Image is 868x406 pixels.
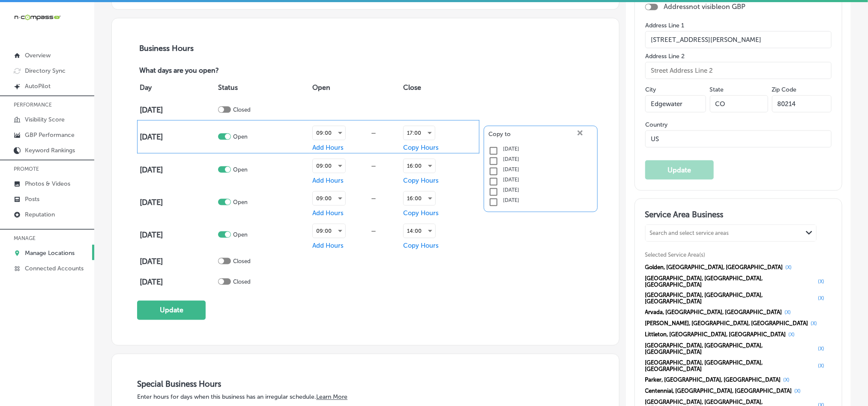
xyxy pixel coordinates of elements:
[140,198,216,207] h4: [DATE]
[25,131,75,139] p: GBP Performance
[346,130,401,136] div: —
[233,107,251,113] p: Closed
[645,377,781,383] span: Parker, [GEOGRAPHIC_DATA], [GEOGRAPHIC_DATA]
[313,126,345,140] div: 09:00
[503,146,519,156] p: [DATE]
[645,264,783,270] span: Golden, [GEOGRAPHIC_DATA], [GEOGRAPHIC_DATA]
[310,76,401,100] th: Open
[233,231,248,238] p: Open
[137,67,280,76] p: What days are you open?
[645,31,832,48] input: Street Address Line 1
[316,394,347,401] a: Learn More
[503,177,519,187] p: [DATE]
[403,242,439,249] span: Copy Hours
[781,377,793,384] button: (X)
[312,242,344,249] span: Add Hours
[233,199,248,205] p: Open
[645,53,832,60] label: Address Line 2
[783,264,795,271] button: (X)
[650,230,729,236] div: Search and select service areas
[137,379,593,389] h3: Special Business Hours
[233,166,248,173] p: Open
[403,144,439,151] span: Copy Hours
[25,265,84,272] p: Connected Accounts
[140,132,216,142] h4: [DATE]
[233,279,251,285] p: Closed
[645,252,706,258] span: Selected Service Area(s)
[772,95,832,113] input: Zip Code
[312,177,344,184] span: Add Hours
[645,160,714,180] button: Update
[346,228,401,234] div: —
[645,388,792,394] span: Centennial, [GEOGRAPHIC_DATA], [GEOGRAPHIC_DATA]
[503,197,519,207] p: [DATE]
[403,177,439,184] span: Copy Hours
[313,159,345,173] div: 09:00
[14,13,61,21] img: 660ab0bf-5cc7-4cb8-ba1c-48b5ae0f18e60NCTV_CLogo_TV_Black_-500x88.png
[25,52,51,59] p: Overview
[137,394,593,401] p: Enter hours for days when this business has an irregular schedule.
[404,192,435,205] div: 16:00
[645,275,816,288] span: [GEOGRAPHIC_DATA], [GEOGRAPHIC_DATA], [GEOGRAPHIC_DATA]
[216,76,310,100] th: Status
[710,86,724,93] label: State
[503,156,519,166] p: [DATE]
[404,224,435,238] div: 14:00
[645,320,808,327] span: [PERSON_NAME], [GEOGRAPHIC_DATA], [GEOGRAPHIC_DATA]
[645,130,832,148] input: Country
[782,309,794,316] button: (X)
[816,346,827,353] button: (X)
[664,3,745,11] p: Address not visible on GBP
[25,249,75,257] p: Manage Locations
[346,195,401,202] div: —
[25,116,65,123] p: Visibility Score
[313,192,345,205] div: 09:00
[786,332,798,338] button: (X)
[645,292,816,305] span: [GEOGRAPHIC_DATA], [GEOGRAPHIC_DATA], [GEOGRAPHIC_DATA]
[404,126,435,140] div: 17:00
[233,258,251,264] p: Closed
[137,301,206,320] button: Update
[645,332,786,338] span: Littleton, [GEOGRAPHIC_DATA], [GEOGRAPHIC_DATA]
[645,121,832,128] label: Country
[816,278,827,285] button: (X)
[503,187,519,197] p: [DATE]
[772,86,797,93] label: Zip Code
[645,309,782,316] span: Arvada, [GEOGRAPHIC_DATA], [GEOGRAPHIC_DATA]
[645,343,816,356] span: [GEOGRAPHIC_DATA], [GEOGRAPHIC_DATA], [GEOGRAPHIC_DATA]
[645,22,832,29] label: Address Line 1
[645,95,706,113] input: City
[401,76,479,100] th: Close
[25,180,70,187] p: Photos & Videos
[404,159,435,173] div: 16:00
[645,86,656,93] label: City
[645,210,832,222] h3: Service Area Business
[140,230,216,240] h4: [DATE]
[25,196,39,203] p: Posts
[313,224,345,238] div: 09:00
[312,144,344,151] span: Add Hours
[140,105,216,115] h4: [DATE]
[488,130,593,138] h1: Copy to
[25,67,66,74] p: Directory Sync
[140,277,216,287] h4: [DATE]
[312,209,344,217] span: Add Hours
[138,76,216,100] th: Day
[645,62,832,79] input: Street Address Line 2
[140,165,216,175] h4: [DATE]
[816,295,827,302] button: (X)
[808,320,820,327] button: (X)
[25,147,75,154] p: Keyword Rankings
[816,363,827,370] button: (X)
[25,83,51,90] p: AutoPilot
[233,133,248,140] p: Open
[645,360,816,373] span: [GEOGRAPHIC_DATA], [GEOGRAPHIC_DATA], [GEOGRAPHIC_DATA]
[346,163,401,169] div: —
[137,44,593,53] h3: Business Hours
[710,95,768,113] input: NY
[25,211,55,218] p: Reputation
[792,388,804,395] button: (X)
[140,257,216,266] h4: [DATE]
[403,209,439,217] span: Copy Hours
[503,166,519,177] p: [DATE]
